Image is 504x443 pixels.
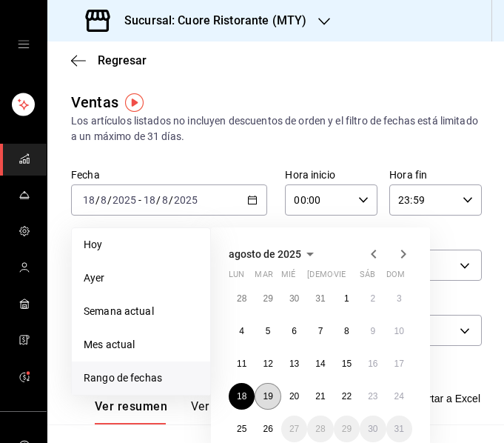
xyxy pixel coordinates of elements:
input: -- [82,194,95,206]
span: agosto de 2025 [229,248,301,260]
button: 21 de agosto de 2025 [307,383,333,410]
span: Mes actual [84,337,198,353]
abbr: 24 de agosto de 2025 [394,391,404,402]
abbr: 6 de agosto de 2025 [292,326,297,336]
abbr: sábado [360,270,375,285]
abbr: 18 de agosto de 2025 [237,391,246,402]
span: / [156,194,161,206]
button: 16 de agosto de 2025 [360,350,386,377]
abbr: 4 de agosto de 2025 [239,326,244,336]
div: Los artículos listados no incluyen descuentos de orden y el filtro de fechas está limitado a un m... [71,113,480,144]
abbr: viernes [334,270,346,285]
button: Ver resumen [95,399,167,424]
abbr: 13 de agosto de 2025 [289,359,299,369]
abbr: 28 de julio de 2025 [237,293,246,304]
label: Hora inicio [285,170,377,180]
input: ---- [112,194,137,206]
button: 2 de agosto de 2025 [360,285,386,312]
abbr: 21 de agosto de 2025 [315,391,325,402]
button: 19 de agosto de 2025 [255,383,280,410]
button: agosto de 2025 [229,245,319,263]
span: / [107,194,112,206]
button: 20 de agosto de 2025 [281,383,307,410]
button: Ver ventas [191,399,249,424]
input: -- [161,194,169,206]
button: 13 de agosto de 2025 [281,350,307,377]
label: Hora fin [389,170,482,180]
button: 29 de julio de 2025 [255,285,280,312]
button: 4 de agosto de 2025 [229,318,255,344]
button: 17 de agosto de 2025 [386,350,412,377]
abbr: 22 de agosto de 2025 [342,391,352,402]
abbr: 20 de agosto de 2025 [289,391,299,402]
input: ---- [173,194,198,206]
button: open drawer [18,39,30,50]
button: 29 de agosto de 2025 [334,416,360,442]
abbr: 10 de agosto de 2025 [394,326,404,336]
input: -- [143,194,156,206]
button: 27 de agosto de 2025 [281,416,307,442]
button: 30 de agosto de 2025 [360,416,386,442]
abbr: 5 de agosto de 2025 [266,326,271,336]
img: Tooltip marker [125,93,144,112]
button: 18 de agosto de 2025 [229,383,255,410]
span: Ayer [84,270,198,286]
abbr: 31 de agosto de 2025 [394,424,404,434]
h3: Sucursal: Cuore Ristorante (MTY) [112,12,306,30]
button: 28 de agosto de 2025 [307,416,333,442]
span: / [169,194,173,206]
button: 8 de agosto de 2025 [334,318,360,344]
button: 11 de agosto de 2025 [229,350,255,377]
button: 31 de julio de 2025 [307,285,333,312]
abbr: 1 de agosto de 2025 [344,293,349,304]
abbr: 8 de agosto de 2025 [344,326,349,336]
abbr: 31 de julio de 2025 [315,293,325,304]
button: 26 de agosto de 2025 [255,416,280,442]
span: Rango de fechas [84,370,198,386]
abbr: 12 de agosto de 2025 [263,359,272,369]
span: / [95,194,100,206]
span: Regresar [98,53,147,67]
span: - [138,194,141,206]
button: 10 de agosto de 2025 [386,318,412,344]
button: 28 de julio de 2025 [229,285,255,312]
abbr: 30 de julio de 2025 [289,293,299,304]
button: 22 de agosto de 2025 [334,383,360,410]
button: 15 de agosto de 2025 [334,350,360,377]
abbr: 11 de agosto de 2025 [237,359,246,369]
abbr: 3 de agosto de 2025 [397,293,402,304]
span: Hoy [84,237,198,253]
input: -- [100,194,107,206]
abbr: 29 de agosto de 2025 [342,424,352,434]
abbr: 9 de agosto de 2025 [370,326,375,336]
abbr: 7 de agosto de 2025 [318,326,323,336]
button: Regresar [71,53,147,67]
button: 12 de agosto de 2025 [255,350,280,377]
abbr: 26 de agosto de 2025 [263,424,272,434]
abbr: jueves [307,270,394,285]
button: 25 de agosto de 2025 [229,416,255,442]
abbr: martes [255,270,272,285]
abbr: 16 de agosto de 2025 [368,359,377,369]
abbr: 28 de agosto de 2025 [315,424,325,434]
button: 3 de agosto de 2025 [386,285,412,312]
abbr: domingo [386,270,405,285]
abbr: miércoles [281,270,295,285]
span: Semana actual [84,304,198,319]
div: Ventas [71,91,118,113]
label: Fecha [71,170,267,180]
button: 9 de agosto de 2025 [360,318,386,344]
button: 1 de agosto de 2025 [334,285,360,312]
abbr: 25 de agosto de 2025 [237,424,246,434]
button: 6 de agosto de 2025 [281,318,307,344]
button: 5 de agosto de 2025 [255,318,280,344]
button: 24 de agosto de 2025 [386,383,412,410]
button: 7 de agosto de 2025 [307,318,333,344]
abbr: 27 de agosto de 2025 [289,424,299,434]
abbr: 14 de agosto de 2025 [315,359,325,369]
abbr: 15 de agosto de 2025 [342,359,352,369]
button: 14 de agosto de 2025 [307,350,333,377]
abbr: 29 de julio de 2025 [263,293,272,304]
div: navigation tabs [95,399,332,424]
